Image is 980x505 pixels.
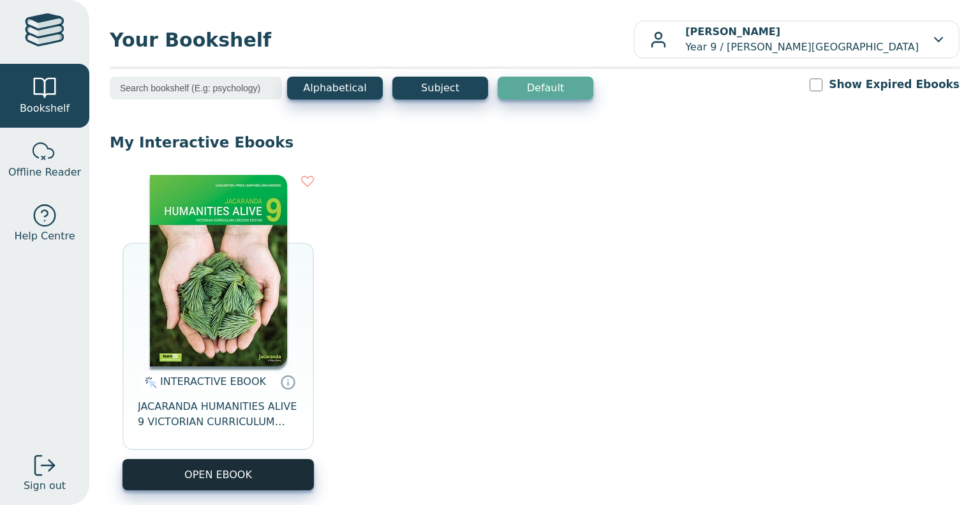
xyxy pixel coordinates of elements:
span: Your Bookshelf [110,26,634,54]
button: Alphabetical [287,77,383,100]
button: OPEN EBOOK [122,459,314,490]
p: Year 9 / [PERSON_NAME][GEOGRAPHIC_DATA] [685,24,919,55]
b: [PERSON_NAME] [685,26,780,38]
span: Bookshelf [20,101,70,116]
label: Show Expired Ebooks [829,77,960,93]
a: Interactive eBooks are accessed online via the publisher’s portal. They contain interactive resou... [280,374,295,389]
span: JACARANDA HUMANITIES ALIVE 9 VICTORIAN CURRICULUM LEARNON EBOOK 2E [138,399,299,430]
p: My Interactive Ebooks [110,133,960,152]
button: [PERSON_NAME]Year 9 / [PERSON_NAME][GEOGRAPHIC_DATA] [634,20,960,59]
input: Search bookshelf (E.g: psychology) [110,77,282,100]
button: Subject [392,77,488,100]
img: interactive.svg [141,375,157,390]
button: Default [498,77,593,100]
span: Help Centre [14,229,75,244]
img: 077f7911-7c91-e911-a97e-0272d098c78b.jpg [150,175,287,366]
span: Sign out [24,478,66,494]
span: INTERACTIVE EBOOK [160,375,266,388]
span: Offline Reader [8,165,81,180]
